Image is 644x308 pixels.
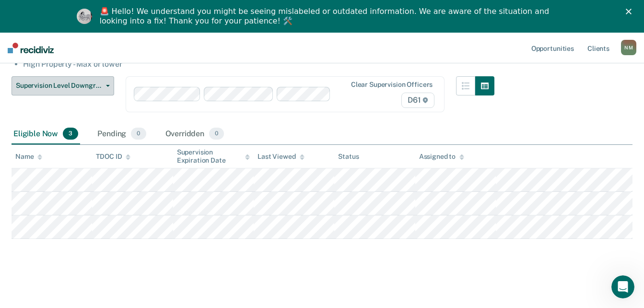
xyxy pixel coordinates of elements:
button: NM [621,40,636,55]
span: 0 [209,128,224,140]
a: Opportunities [529,33,576,63]
span: 0 [131,128,146,140]
div: N M [621,40,636,55]
div: Supervision Expiration Date [177,148,250,165]
div: Overridden0 [164,124,226,145]
div: Eligible Now3 [12,124,80,145]
button: Supervision Level Downgrade [12,76,114,95]
span: 3 [63,128,78,140]
img: Profile image for Kim [77,9,92,24]
li: High Property - Max or lower [23,59,494,69]
span: D61 [401,93,434,108]
span: Supervision Level Downgrade [16,82,102,90]
div: Pending0 [95,124,148,145]
div: Name [15,153,42,161]
div: Assigned to [419,153,464,161]
a: Clients [585,33,611,63]
iframe: Intercom live chat [611,275,634,298]
div: TDOC ID [96,153,130,161]
div: Close [626,9,635,14]
div: Status [338,153,359,161]
div: Clear supervision officers [351,81,433,89]
img: Recidiviz [8,43,54,53]
div: 🚨 Hello! We understand you might be seeing mislabeled or outdated information. We are aware of th... [100,7,552,26]
div: Last Viewed [258,153,304,161]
